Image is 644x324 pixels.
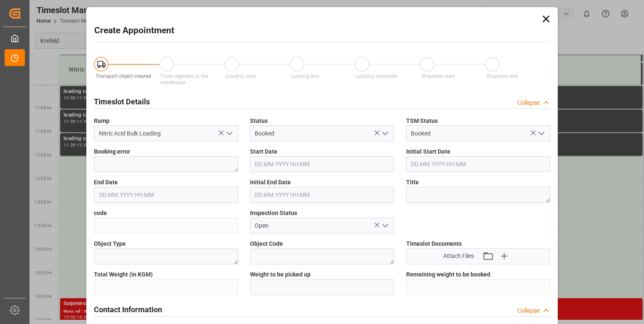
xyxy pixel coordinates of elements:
[406,270,490,279] span: Remaining weight to be booked
[406,178,418,187] span: Title
[406,117,437,125] span: TSM Status
[250,125,394,141] input: Type to search/select
[94,96,150,107] h2: Timeslot Details
[406,239,461,248] span: Timeslot Documents
[250,209,297,218] span: Inspection Status
[250,147,277,156] span: Start Date
[487,73,518,79] span: Shipment end
[94,125,238,141] input: Type to search/select
[250,239,283,248] span: Object Code
[222,127,235,140] button: open menu
[291,73,319,79] span: Loading end
[378,219,391,232] button: open menu
[378,127,391,140] button: open menu
[406,156,550,172] input: DD.MM.YYYY HH:MM
[250,117,268,125] span: Status
[94,178,118,187] span: End Date
[250,178,291,187] span: Initial End Date
[94,239,126,248] span: Object Type
[94,209,107,218] span: code
[534,127,547,140] button: open menu
[94,147,130,156] span: Booking error
[250,270,311,279] span: Weight to be picked up
[517,98,540,107] div: Collapse
[94,24,174,37] h2: Create Appointment
[250,187,394,203] input: DD.MM.YYYY HH:MM
[94,187,238,203] input: DD.MM.YYYY HH:MM
[421,73,455,79] span: Shipment start
[94,117,109,125] span: Ramp
[443,252,474,260] span: Attach Files
[517,306,540,315] div: Collapse
[406,147,450,156] span: Initial Start Date
[94,304,162,315] h2: Contact Information
[226,73,256,79] span: Loading start
[356,73,397,79] span: Loading complete
[96,73,151,79] span: Transport object created
[94,270,153,279] span: Total Weight (in KGM)
[250,156,394,172] input: DD.MM.YYYY HH:MM
[160,73,208,85] span: Truck registers at the warehouse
